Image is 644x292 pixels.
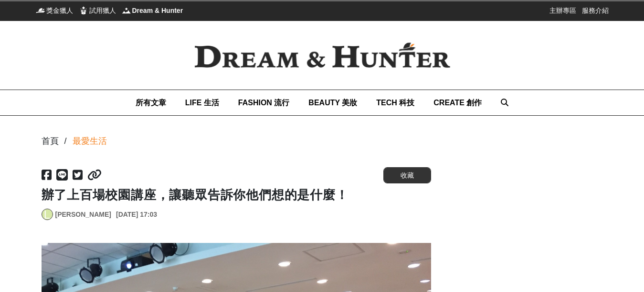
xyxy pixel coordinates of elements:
[42,209,53,220] a: L
[46,6,73,15] span: 獎金獵人
[122,6,131,15] img: Dream & Hunter
[179,27,465,83] img: Dream & Hunter
[308,99,357,107] span: BEAUTY 美妝
[308,90,357,115] a: BEAUTY 美妝
[42,135,59,148] div: 首頁
[132,6,183,15] span: Dream & Hunter
[238,99,290,107] span: FASHION 流行
[36,6,73,15] a: 獎金獵人獎金獵人
[116,210,157,220] div: [DATE] 17:03
[55,210,111,220] a: [PERSON_NAME]
[549,6,576,15] a: 主辦專區
[42,188,431,202] h1: 辦了上百場校園講座，讓聽眾告訴你他們想的是什麼！
[122,6,183,15] a: Dream & HunterDream & Hunter
[79,6,116,15] a: 試用獵人試用獵人
[136,90,166,115] a: 所有文章
[383,167,431,183] button: 收藏
[238,90,290,115] a: FASHION 流行
[185,99,219,107] span: LIFE 生活
[136,99,166,107] span: 所有文章
[185,90,219,115] a: LIFE 生活
[376,90,414,115] a: TECH 科技
[64,135,67,148] div: /
[582,6,609,15] a: 服務介紹
[89,6,116,15] span: 試用獵人
[376,99,414,107] span: TECH 科技
[433,99,482,107] span: CREATE 創作
[36,6,45,15] img: 獎金獵人
[79,6,88,15] img: 試用獵人
[73,135,107,148] a: 最愛生活
[433,90,482,115] a: CREATE 創作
